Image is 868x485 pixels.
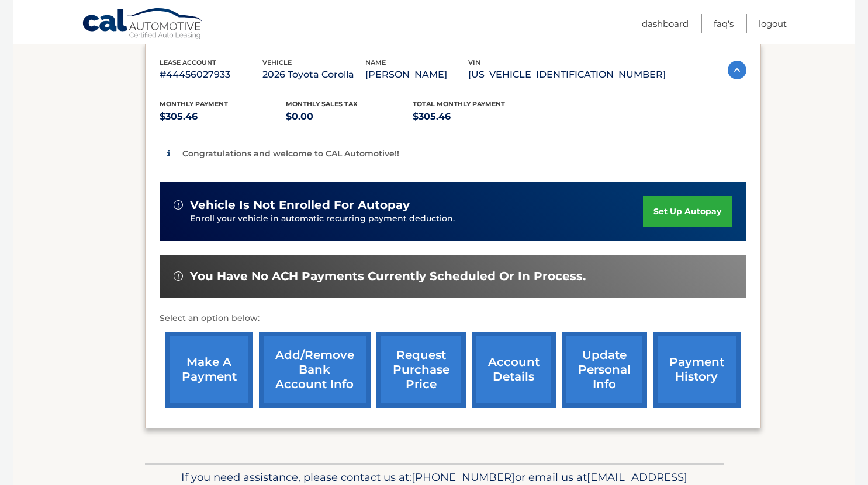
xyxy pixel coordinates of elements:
[642,14,689,33] a: Dashboard
[174,200,183,210] img: alert-white.svg
[759,14,787,33] a: Logout
[714,14,734,33] a: FAQ's
[259,332,371,408] a: Add/Remove bank account info
[468,58,480,67] span: vin
[182,148,399,159] p: Congratulations and welcome to CAL Automotive!!
[643,196,732,227] a: set up autopay
[365,67,468,83] p: [PERSON_NAME]
[413,109,540,125] p: $305.46
[165,332,253,408] a: make a payment
[468,67,666,83] p: [US_VEHICLE_IDENTIFICATION_NUMBER]
[286,109,413,125] p: $0.00
[472,332,556,408] a: account details
[160,109,286,125] p: $305.46
[160,312,746,326] p: Select an option below:
[160,58,216,67] span: lease account
[413,100,505,108] span: Total Monthly Payment
[562,332,647,408] a: update personal info
[365,58,386,67] span: name
[262,58,292,67] span: vehicle
[728,61,746,79] img: accordion-active.svg
[174,271,183,281] img: alert-white.svg
[376,332,466,408] a: request purchase price
[190,269,586,284] span: You have no ACH payments currently scheduled or in process.
[286,100,358,108] span: Monthly sales Tax
[82,8,205,41] a: Cal Automotive
[160,67,262,83] p: #44456027933
[160,100,228,108] span: Monthly Payment
[190,198,410,212] span: vehicle is not enrolled for autopay
[262,67,365,83] p: 2026 Toyota Corolla
[411,470,515,484] span: [PHONE_NUMBER]
[653,332,741,408] a: payment history
[190,212,644,225] p: Enroll your vehicle in automatic recurring payment deduction.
